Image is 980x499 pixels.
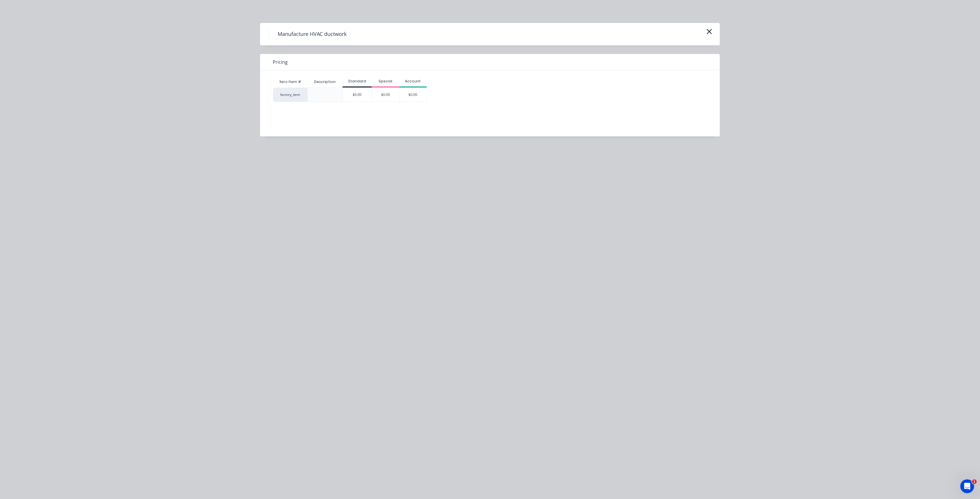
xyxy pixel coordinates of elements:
div: $0.00 [372,88,399,102]
div: Description [310,75,340,89]
div: $0.00 [343,88,372,102]
div: $0.00 [399,88,426,102]
div: factory_item [273,88,308,102]
div: Xero Item # [273,76,308,88]
span: 1 [972,479,977,484]
div: Special [372,79,399,84]
iframe: Intercom live chat [960,479,974,493]
h4: Manufacture HVAC ductwork [269,29,355,40]
div: Standard [343,79,372,84]
div: Account [399,79,427,84]
span: Pricing [273,59,288,65]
